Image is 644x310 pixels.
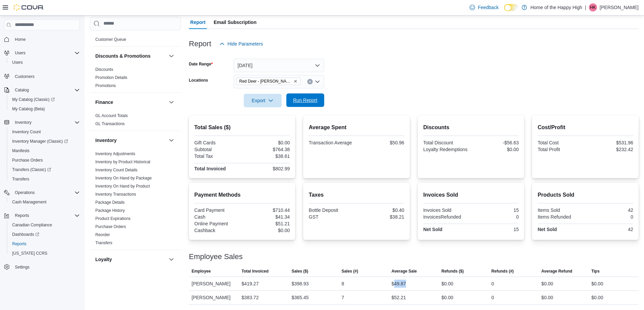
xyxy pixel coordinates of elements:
[293,97,317,104] span: Run Report
[309,191,404,199] h2: Taxes
[12,86,31,94] button: Catalog
[12,97,55,102] span: My Catalog (Classic)
[9,175,32,183] a: Transfers
[95,53,166,59] button: Discounts & Promotions
[243,153,290,159] div: $38.61
[95,37,126,42] span: Customer Queue
[12,251,47,256] span: [US_STATE] CCRS
[95,200,125,205] span: Package Details
[242,280,259,288] div: $419.27
[12,263,80,271] span: Settings
[309,123,404,132] h2: Average Spent
[217,37,266,51] button: Hide Parameters
[189,291,239,304] div: [PERSON_NAME]
[472,214,519,220] div: 0
[9,128,80,136] span: Inventory Count
[95,67,113,72] span: Discounts
[585,3,586,11] p: |
[194,153,241,159] div: Total Tax
[194,214,241,220] div: Cash
[442,269,464,274] span: Refunds ($)
[7,239,82,249] button: Reports
[9,198,80,206] span: Cash Management
[423,191,519,199] h2: Invoices Sold
[12,212,80,220] span: Reports
[9,147,80,155] span: Manifests
[341,269,358,274] span: Sales (#)
[90,150,181,250] div: Inventory
[12,167,51,172] span: Transfers (Classic)
[12,106,45,112] span: My Catalog (Beta)
[309,207,355,213] div: Bottle Deposit
[189,40,211,48] h3: Report
[228,40,263,47] span: Hide Parameters
[15,213,29,218] span: Reports
[9,221,55,229] a: Canadian Compliance
[12,199,46,205] span: Cash Management
[1,34,82,44] button: Home
[239,78,292,85] span: Red Deer - [PERSON_NAME][GEOGRAPHIC_DATA] - Fire & Flower
[7,95,82,104] a: My Catalog (Classic)
[589,3,597,11] div: Halie Kelley
[1,85,82,95] button: Catalog
[95,159,150,165] span: Inventory by Product Historical
[587,207,633,213] div: 42
[95,184,150,189] a: Inventory On Hand by Product
[95,192,136,197] a: Inventory Transactions
[12,49,80,57] span: Users
[15,190,35,195] span: Operations
[192,269,211,274] span: Employee
[12,189,80,197] span: Operations
[9,240,29,248] a: Reports
[423,227,443,232] strong: Net Sold
[492,269,514,274] span: Refunds (#)
[95,176,152,180] a: Inventory On Hand by Package
[12,176,29,182] span: Transfers
[90,112,181,131] div: Finance
[95,208,125,213] a: Package History
[291,293,309,302] div: $365.45
[478,4,498,11] span: Feedback
[95,232,110,237] span: Reorder
[243,228,290,233] div: $0.00
[12,148,29,153] span: Manifests
[95,241,112,245] a: Transfers
[341,293,344,302] div: 7
[391,293,406,302] div: $52.21
[9,166,80,174] span: Transfers (Classic)
[467,1,501,14] a: Feedback
[95,240,112,246] span: Transfers
[12,35,80,44] span: Home
[315,79,320,84] button: Open list of options
[587,147,633,152] div: $232.42
[95,67,113,72] a: Discounts
[15,74,34,79] span: Customers
[12,86,80,94] span: Catalog
[358,214,404,220] div: $38.21
[194,166,226,171] strong: Total Invoiced
[1,262,82,272] button: Settings
[7,146,82,156] button: Manifests
[9,156,80,164] span: Purchase Orders
[15,37,26,42] span: Home
[9,105,80,113] span: My Catalog (Beta)
[15,87,29,93] span: Catalog
[12,263,32,271] a: Settings
[9,240,80,248] span: Reports
[15,50,25,56] span: Users
[95,137,117,144] h3: Inventory
[95,232,110,237] a: Reorder
[492,280,494,288] div: 0
[243,214,290,220] div: $41.34
[7,58,82,67] button: Users
[309,214,355,220] div: GST
[12,189,38,197] button: Operations
[4,32,80,289] nav: Complex example
[423,147,470,152] div: Loyalty Redemptions
[587,227,633,232] div: 42
[12,118,34,126] button: Inventory
[291,269,308,274] span: Sales ($)
[194,221,241,226] div: Online Payment
[1,211,82,220] button: Reports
